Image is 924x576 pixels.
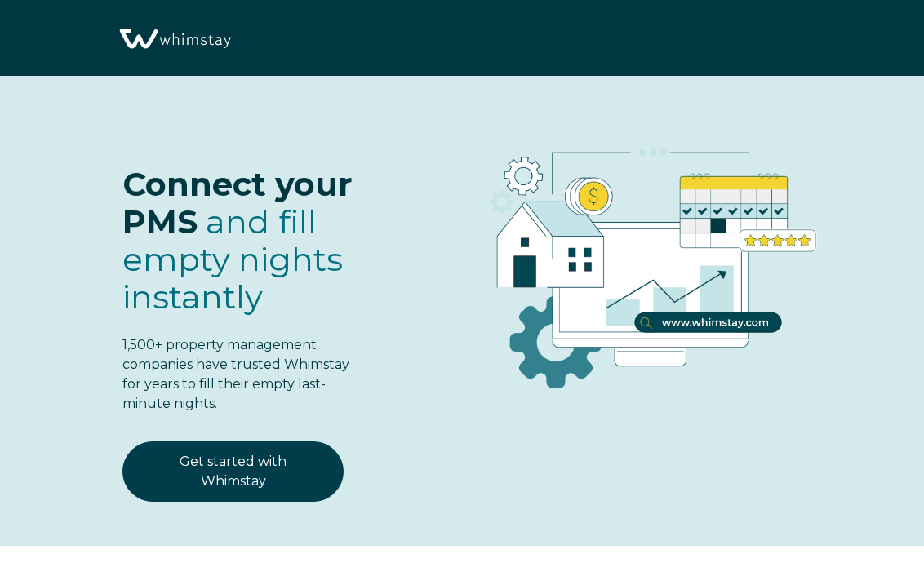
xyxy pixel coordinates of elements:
[122,337,349,411] span: 1,500+ property management companies have trusted Whimstay for years to fill their empty last-min...
[122,202,343,317] span: fill empty nights instantly
[114,8,234,70] img: Whimstay Logo-02 1
[122,202,343,317] span: and
[416,109,875,409] img: RBO Ilustrations-03
[122,441,344,502] a: Get started with Whimstay
[122,164,353,241] span: Connect your PMS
